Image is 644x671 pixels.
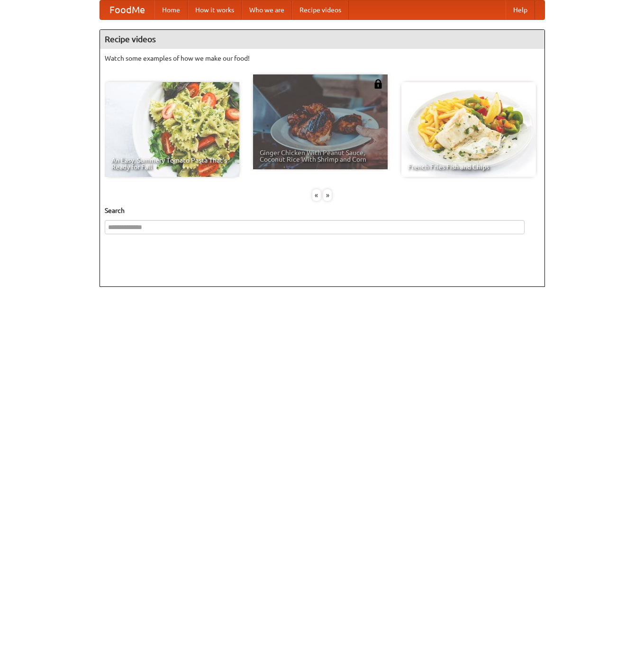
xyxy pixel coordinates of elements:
h4: Recipe videos [100,30,544,49]
a: FoodMe [100,0,154,19]
img: 483408.png [373,79,383,89]
a: An Easy, Summery Tomato Pasta That's Ready for Fall [105,82,239,177]
span: An Easy, Summery Tomato Pasta That's Ready for Fall [111,157,233,170]
span: French Fries Fish and Chips [408,164,529,170]
a: Who we are [242,0,292,19]
h5: Search [105,206,540,215]
div: « [312,189,321,201]
a: Help [506,0,535,19]
p: Watch some examples of how we make our food! [105,54,540,63]
a: Recipe videos [292,0,349,19]
a: How it works [188,0,242,19]
div: » [323,189,332,201]
a: French Fries Fish and Chips [401,82,536,177]
a: Home [154,0,188,19]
